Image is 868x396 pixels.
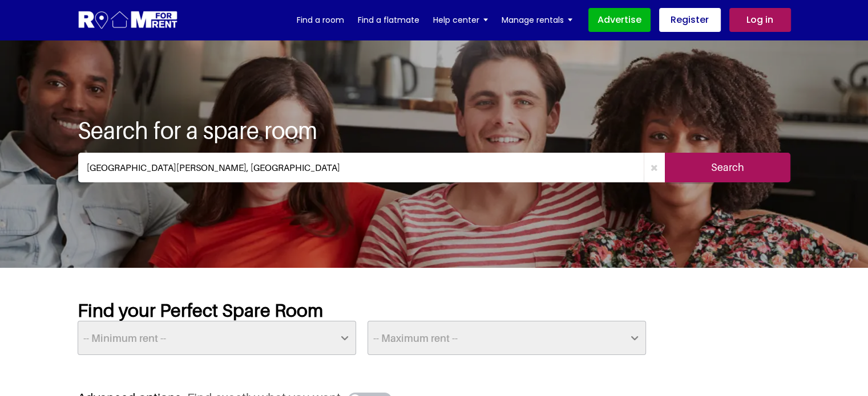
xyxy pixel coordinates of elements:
[729,8,791,32] a: Log in
[297,11,344,28] a: Find a room
[665,153,790,182] input: Search
[78,299,323,321] strong: Find your Perfect Spare Room
[358,11,419,28] a: Find a flatmate
[433,11,488,28] a: Help center
[78,153,644,182] input: Where do you want to live. Search by town or postcode
[502,11,572,28] a: Manage rentals
[78,116,791,144] h1: Search for a spare room
[78,10,179,31] img: Logo for Room for Rent, featuring a welcoming design with a house icon and modern typography
[659,8,721,32] a: Register
[588,8,651,32] a: Advertise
